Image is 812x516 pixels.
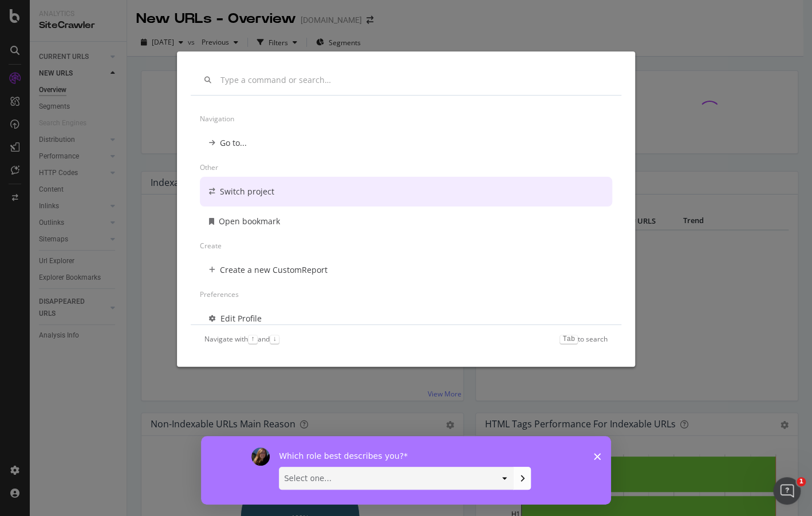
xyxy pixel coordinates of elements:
iframe: Survey by Laura from Botify [201,436,611,505]
div: Edit Profile [220,313,262,324]
input: Type a command or search… [220,76,608,85]
kbd: ↓ [270,335,279,344]
div: Create [200,236,612,255]
div: Other [200,158,612,177]
div: Navigate with and [204,334,279,344]
kbd: ↑ [248,335,258,344]
div: Create a new CustomReport [220,264,328,276]
iframe: Intercom live chat [773,477,801,505]
div: to search [559,334,608,344]
div: Switch project [220,186,274,197]
div: Go to... [220,137,247,149]
div: Preferences [200,285,612,304]
div: Navigation [200,109,612,128]
span: 1 [797,477,806,486]
kbd: Tab [559,335,578,344]
div: Open bookmark [219,216,280,227]
div: modal [177,51,635,367]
